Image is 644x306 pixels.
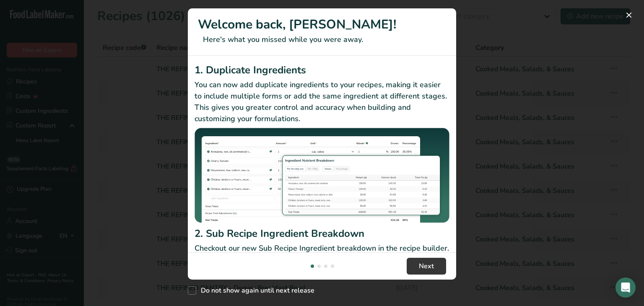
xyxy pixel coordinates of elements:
[196,286,314,295] span: Do not show again until next release
[195,79,449,124] p: You can now add duplicate ingredients to your recipes, making it easier to include multiple forms...
[198,34,446,45] p: Here's what you missed while you were away.
[407,258,446,275] button: Next
[615,277,636,298] div: Open Intercom Messenger
[195,128,449,223] img: Duplicate Ingredients
[195,226,449,241] h2: 2. Sub Recipe Ingredient Breakdown
[195,243,449,277] p: Checkout our new Sub Recipe Ingredient breakdown in the recipe builder. You can now see your Reci...
[198,15,446,34] h1: Welcome back, [PERSON_NAME]!
[419,261,434,271] span: Next
[195,62,449,78] h2: 1. Duplicate Ingredients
